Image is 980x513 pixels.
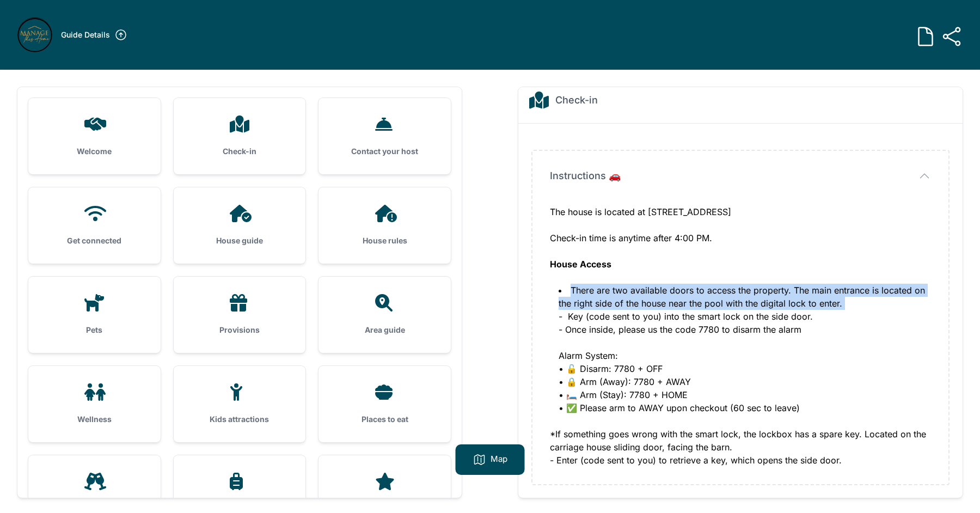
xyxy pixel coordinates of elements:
[318,98,451,174] a: Contact your host
[491,453,507,466] p: Map
[61,29,110,40] h3: Guide Details
[550,259,611,270] strong: House Access
[555,93,598,108] h2: Check-in
[550,205,931,218] div: The house is located at [STREET_ADDRESS]
[318,366,451,442] a: Places to eat
[174,98,306,174] a: Check-in
[191,325,289,335] h3: Provisions
[174,366,306,442] a: Kids attractions
[174,277,306,353] a: Provisions
[550,168,931,184] button: Instructions 🚗
[336,146,433,157] h3: Contact your host
[550,218,931,284] div: Check-in time is anytime after 4:00 PM.
[191,414,289,425] h3: Kids attractions
[46,235,143,246] h3: Get connected
[28,366,161,442] a: Wellness
[28,98,161,174] a: Welcome
[336,325,433,335] h3: Area guide
[318,277,451,353] a: Area guide
[559,284,931,414] li: There are two available doors to access the property. The main entrance is located on the right s...
[28,277,161,353] a: Pets
[46,146,143,157] h3: Welcome
[336,414,433,425] h3: Places to eat
[191,235,289,246] h3: House guide
[336,235,433,246] h3: House rules
[550,414,931,467] div: *If something goes wrong with the smart lock, the lockbox has a spare key. Located on the carriag...
[318,187,451,264] a: House rules
[174,187,306,264] a: House guide
[550,168,621,184] span: Instructions 🚗
[46,414,143,425] h3: Wellness
[191,146,289,157] h3: Check-in
[17,17,52,52] img: 9xrb8zdmh9lp8oa3vk2ozchhk71a
[28,187,161,264] a: Get connected
[61,28,127,41] a: Guide Details
[46,325,143,335] h3: Pets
